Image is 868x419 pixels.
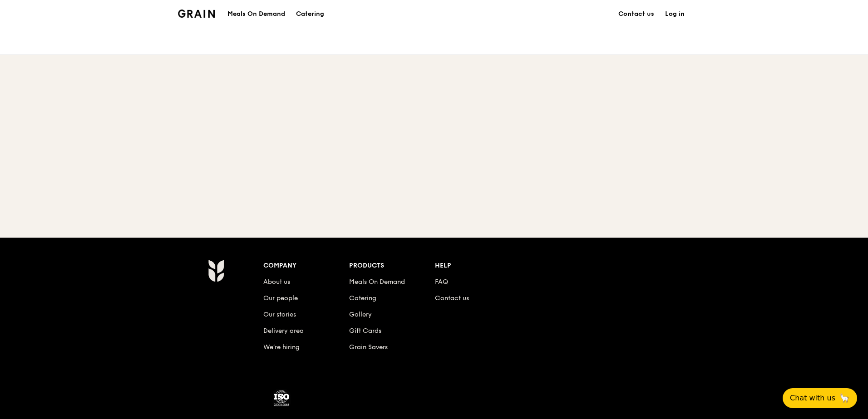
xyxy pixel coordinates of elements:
[263,259,349,272] div: Company
[222,10,291,19] a: Meals On Demand
[435,294,469,302] a: Contact us
[296,0,324,28] div: Catering
[291,0,330,28] a: Catering
[263,278,290,286] a: About us
[349,294,376,302] a: Catering
[227,10,285,19] h1: Meals On Demand
[435,278,448,286] a: FAQ
[349,343,388,351] a: Grain Savers
[263,327,304,335] a: Delivery area
[349,327,381,335] a: Gift Cards
[613,0,660,28] a: Contact us
[272,389,291,407] img: ISO Certified
[178,10,215,18] img: Grain
[660,0,690,28] a: Log in
[783,388,857,408] button: Chat with us🦙
[263,311,296,318] a: Our stories
[208,259,224,282] img: Grain
[263,343,300,351] a: We’re hiring
[349,259,435,272] div: Products
[435,259,521,272] div: Help
[839,393,850,404] span: 🦙
[349,278,405,286] a: Meals On Demand
[790,393,835,404] span: Chat with us
[263,294,298,302] a: Our people
[349,311,372,318] a: Gallery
